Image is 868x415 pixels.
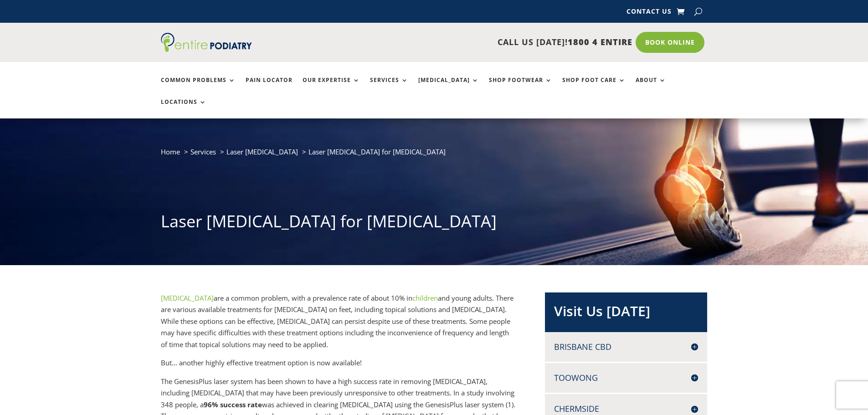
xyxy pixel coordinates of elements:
[190,147,216,156] a: Services
[554,341,698,353] h4: Brisbane CBD
[568,36,632,47] span: 1800 4 ENTIRE
[627,8,672,18] a: Contact Us
[412,293,438,302] a: children
[161,293,214,302] a: [MEDICAL_DATA]
[161,99,206,118] a: Locations
[226,147,298,156] a: Laser [MEDICAL_DATA]
[161,147,180,156] a: Home
[308,147,446,156] span: Laser [MEDICAL_DATA] for [MEDICAL_DATA]
[287,36,632,48] p: CALL US [DATE]!
[554,403,698,415] h4: Chermside
[204,400,262,409] strong: 96% success rate
[636,32,704,53] a: Book Online
[161,210,708,237] h1: Laser [MEDICAL_DATA] for [MEDICAL_DATA]
[562,77,626,97] a: Shop Foot Care
[161,33,252,52] img: logo (1)
[554,302,698,325] h2: Visit Us [DATE]
[161,77,236,97] a: Common Problems
[161,357,515,376] p: But… another highly effective treatment option is now available!
[161,146,708,164] nav: breadcrumb
[489,77,552,97] a: Shop Footwear
[418,77,479,97] a: [MEDICAL_DATA]
[303,77,360,97] a: Our Expertise
[554,372,698,384] h4: Toowong
[246,77,293,97] a: Pain Locator
[636,77,666,97] a: About
[161,45,252,54] a: Entire Podiatry
[161,292,515,358] p: are a common problem, with a prevalence rate of about 10% in and young adults. There are various ...
[370,77,408,97] a: Services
